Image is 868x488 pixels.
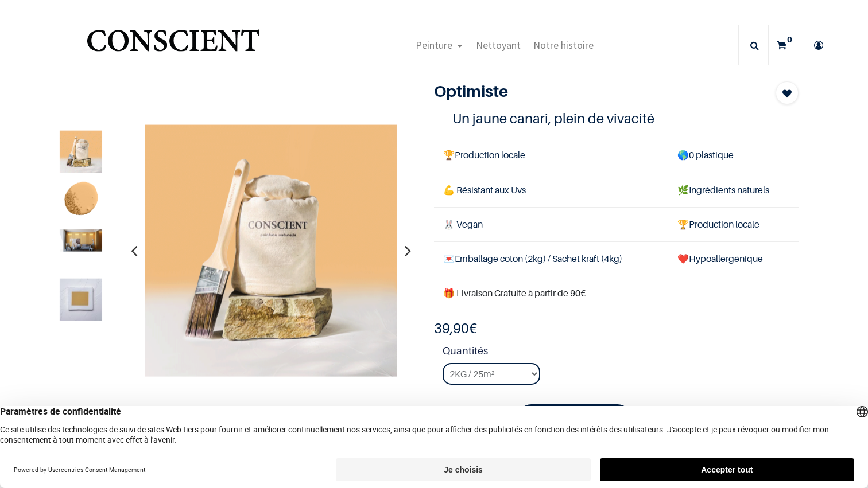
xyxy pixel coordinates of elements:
span: Nettoyant [476,38,521,52]
a: Peinture [409,25,470,65]
sup: 0 [784,34,795,45]
td: 0 plastique [668,138,799,173]
h4: Un jaune canari, plein de vivacité [452,110,781,127]
b: € [434,320,477,337]
a: Logo of Conscient [84,23,262,68]
span: Add to wishlist [782,87,792,100]
img: Product image [60,229,102,251]
img: Product image [144,124,397,377]
td: ❤️Hypoallergénique [668,241,799,276]
a: Ajouter au panier [517,404,631,432]
span: 💌 [443,253,455,264]
td: Production locale [434,138,668,173]
td: Production locale [668,207,799,241]
span: 🐰 Vegan [443,218,483,230]
span: 🌿 [677,184,689,196]
span: 39,90 [434,320,469,337]
span: 💪 Résistant aux Uvs [443,184,526,196]
a: 0 [769,25,801,65]
font: 🎁 Livraison Gratuite à partir de 90€ [443,287,586,299]
h1: Optimiste [434,81,744,101]
span: 🏆 [443,149,455,161]
button: Add to wishlist [776,81,799,104]
img: Product image [60,278,102,321]
span: Peinture [416,38,452,52]
img: Product image [60,130,102,173]
span: 🏆 [677,218,689,230]
strong: Quantités [443,343,799,363]
img: Product image [60,179,102,222]
img: Conscient [84,23,262,68]
td: Ingrédients naturels [668,173,799,207]
td: Emballage coton (2kg) / Sachet kraft (4kg) [434,241,668,276]
span: Notre histoire [533,38,594,52]
span: 🌎 [677,149,689,161]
